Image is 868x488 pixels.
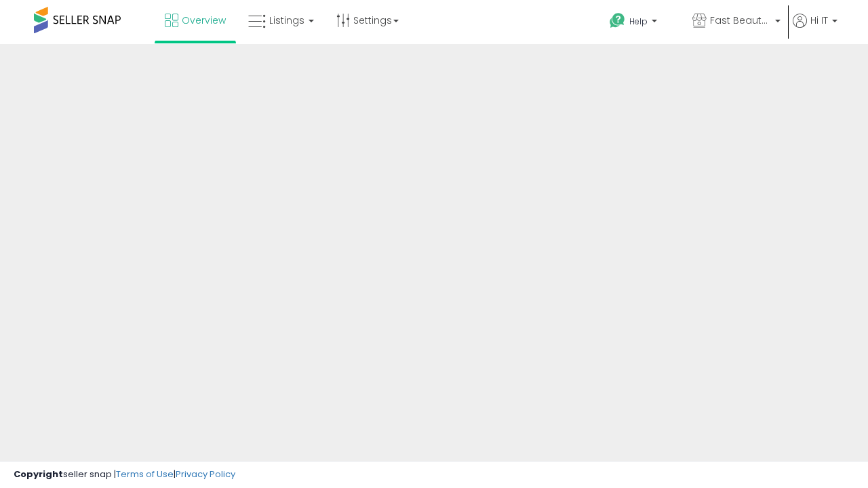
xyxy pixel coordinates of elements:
[182,14,226,27] span: Overview
[269,14,304,27] span: Listings
[609,12,626,29] i: Get Help
[793,14,837,44] a: Hi IT
[810,14,828,27] span: Hi IT
[116,468,174,481] a: Terms of Use
[599,2,680,44] a: Help
[629,16,648,27] span: Help
[176,468,235,481] a: Privacy Policy
[14,468,63,481] strong: Copyright
[710,14,771,27] span: Fast Beauty ([GEOGRAPHIC_DATA])
[14,468,235,481] div: seller snap | |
